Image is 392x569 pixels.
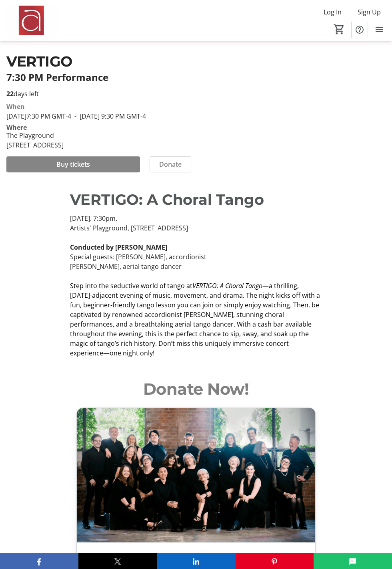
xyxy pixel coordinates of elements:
span: Buy tickets [56,159,90,169]
button: SMS [314,553,392,569]
p: 7:30 PM Performance [6,72,386,83]
span: [DATE] 9:30 PM GMT-4 [71,112,146,121]
button: X [78,553,157,569]
span: 22 [6,89,14,98]
div: Where [6,124,27,131]
button: Help [352,22,368,38]
button: Donate [150,156,191,172]
button: Menu [371,22,387,38]
button: Log In [317,6,348,18]
p: days left [6,89,191,99]
img: Amadeus Choir of Greater Toronto 's Logo [5,6,58,36]
span: Sign Up [358,7,381,17]
span: Step into the seductive world of tango at [70,281,192,290]
div: When [6,102,25,111]
span: Log In [324,7,342,17]
button: Cart [332,22,346,36]
img: $25 [77,408,315,542]
h2: Donate Now! [76,377,315,401]
p: Special guests: [PERSON_NAME], accordionist [70,252,322,262]
h3: $25 [83,552,308,564]
button: LinkedIn [157,553,235,569]
button: Sign Up [351,6,387,18]
span: Donate [159,159,182,169]
div: The Playground [6,131,64,140]
span: VERTIGO [6,52,72,70]
button: Buy tickets [6,156,140,172]
p: [PERSON_NAME], aerial tango dancer [70,262,322,271]
span: [DATE] 7:30 PM GMT-4 [6,112,71,121]
em: VERTIGO: A Choral Tango [192,281,262,290]
button: Pinterest [235,553,314,569]
strong: Conducted by [PERSON_NAME] [70,243,167,252]
span: - [71,112,80,121]
p: VERTIGO: A Choral Tango [70,188,322,210]
p: [DATE]. 7:30pm. [70,214,322,223]
span: —a thrilling, [DATE]-adjacent evening of music, movement, and drama. The night kicks off with a f... [70,281,320,357]
p: Artists' Playground, [STREET_ADDRESS] [70,223,322,233]
div: [STREET_ADDRESS] [6,140,64,150]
